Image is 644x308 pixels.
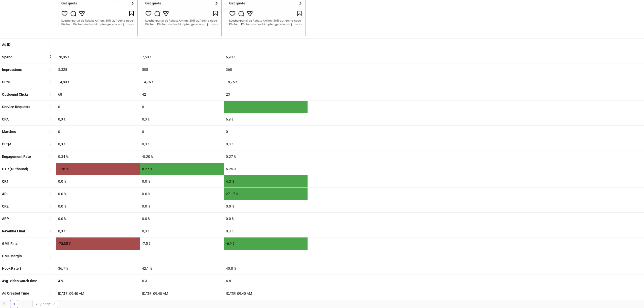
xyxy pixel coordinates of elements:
[2,55,12,59] b: Spend
[2,204,9,208] b: CR2
[2,192,8,196] b: ARI
[2,130,16,134] b: Matches
[56,51,140,63] div: 78,85 €
[48,279,51,283] span: sort-ascending
[224,262,308,275] div: 40.8 %
[48,292,51,295] span: sort-ascending
[2,217,9,221] b: ARP
[56,175,140,187] div: 0.0 %
[48,92,51,96] span: sort-ascending
[224,200,308,212] div: 0.0 %
[2,105,30,109] b: Service Requests
[56,200,140,212] div: 0.0 %
[32,300,58,308] div: Page Size
[140,213,224,225] div: 0.0 %
[140,175,224,187] div: 0.0 %
[56,225,140,237] div: 0,0 €
[2,242,19,246] b: GM1 Final
[56,138,140,150] div: 0,0 €
[140,150,224,163] div: -0.20 %
[140,188,224,200] div: 0.0 %
[224,225,308,237] div: 0,0 €
[48,117,51,121] span: sort-ascending
[224,175,308,187] div: 4.3 %
[224,287,308,299] div: [DATE] 09:40 AM
[56,126,140,138] div: 0
[56,250,140,262] div: -
[48,217,51,220] span: sort-ascending
[56,213,140,225] div: 0.0 %
[48,80,51,83] span: sort-ascending
[56,150,140,163] div: 0.34 %
[140,63,224,76] div: 508
[48,67,51,71] span: sort-ascending
[2,80,10,84] b: CPM
[2,67,22,72] b: Impressions
[2,179,9,183] b: CR1
[2,279,37,283] b: Avg. video watch time
[140,200,224,212] div: 0.0 %
[48,254,51,258] span: sort-ascending
[35,300,55,308] span: 20 / page
[2,43,10,47] b: Ad ID
[48,155,51,158] span: sort-ascending
[224,113,308,125] div: 6,9 €
[48,242,51,245] span: sort-ascending
[10,300,18,308] a: 1
[2,291,29,295] b: Ad Created Time
[2,254,22,258] b: GM1 Margin
[2,92,28,96] b: Outbound Clicks
[23,302,26,305] span: right
[56,88,140,100] div: 68
[140,101,224,113] div: 0
[56,163,140,175] div: 1.28 %
[48,130,51,133] span: sort-ascending
[48,55,51,59] span: sort-descending
[20,300,28,308] li: Next Page
[140,262,224,275] div: 42.1 %
[56,287,140,299] div: [DATE] 09:40 AM
[224,188,308,200] div: 271.7 %
[140,76,224,88] div: 14,76 €
[224,163,308,175] div: 6.25 %
[140,287,224,299] div: [DATE] 09:40 AM
[2,155,31,159] b: Engagement Rate
[56,237,140,250] div: -78,85 €
[56,63,140,76] div: 5.328
[56,262,140,275] div: 36.7 %
[2,142,11,146] b: CPQA
[56,113,140,125] div: 0,0 €
[140,113,224,125] div: 0,0 €
[48,167,51,171] span: sort-ascending
[140,138,224,150] div: 0,0 €
[48,229,51,233] span: sort-ascending
[48,267,51,270] span: sort-ascending
[3,302,6,305] span: left
[224,213,308,225] div: 0.0 %
[224,275,308,287] div: 6.8
[56,188,140,200] div: 0.0 %
[224,250,308,262] div: -
[140,250,224,262] div: -
[140,126,224,138] div: 0
[224,150,308,163] div: 0.27 %
[48,43,51,46] span: sort-ascending
[48,142,51,146] span: sort-ascending
[224,51,308,63] div: 6,90 €
[140,51,224,63] div: 7,50 €
[48,204,51,208] span: sort-ascending
[48,180,51,183] span: sort-ascending
[140,225,224,237] div: 0,0 €
[140,163,224,175] div: 8.27 %
[224,138,308,150] div: 0,0 €
[140,237,224,250] div: -7,5 €
[224,126,308,138] div: 0
[2,167,28,171] b: CTR (Outbound)
[224,101,308,113] div: 1
[224,63,308,76] div: 368
[140,88,224,100] div: 42
[48,105,51,109] span: sort-ascending
[56,76,140,88] div: 14,80 €
[224,76,308,88] div: 18,75 €
[2,266,22,270] b: Hook Rate 3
